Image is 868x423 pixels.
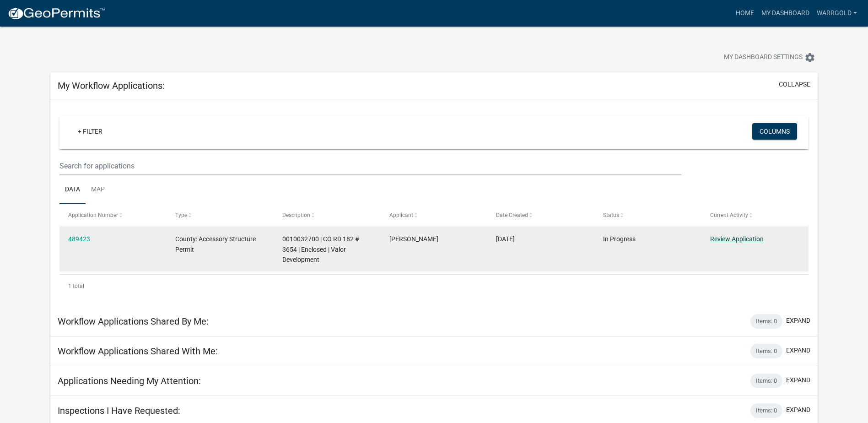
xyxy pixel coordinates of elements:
h5: Workflow Applications Shared With Me: [58,346,218,357]
div: Items: 0 [750,374,782,388]
datatable-header-cell: Description [274,204,381,226]
a: 489423 [68,235,90,243]
span: 10/07/2025 [496,235,515,243]
a: My Dashboard [758,5,813,22]
a: Data [59,175,86,205]
div: 1 total [59,275,809,298]
button: expand [786,375,810,385]
span: Date Created [496,212,528,218]
div: collapse [50,99,818,307]
div: Items: 0 [750,314,782,329]
datatable-header-cell: Application Number [59,204,167,226]
datatable-header-cell: Type [167,204,274,226]
input: Search for applications [59,157,681,175]
a: Warrgold [813,5,861,22]
span: Warren Gold [389,235,438,243]
span: My Dashboard Settings [724,52,803,63]
datatable-header-cell: Status [594,204,701,226]
span: Applicant [389,212,413,218]
span: Current Activity [710,212,748,218]
div: Items: 0 [750,403,782,418]
a: Review Application [710,235,764,243]
span: Application Number [68,212,118,218]
span: 0010032700 | CO RD 182 # 3654 | Enclosed | Valor Development [282,235,359,264]
datatable-header-cell: Current Activity [701,204,809,226]
span: Type [175,212,187,218]
button: collapse [779,80,810,89]
a: Home [732,5,758,22]
datatable-header-cell: Date Created [487,204,594,226]
button: Columns [752,123,797,140]
a: + Filter [70,123,110,140]
span: In Progress [603,235,636,243]
span: Description [282,212,310,218]
i: settings [804,52,815,63]
h5: Inspections I Have Requested: [58,405,180,416]
div: Items: 0 [750,344,782,358]
span: Status [603,212,619,218]
span: County: Accessory Structure Permit [175,235,256,253]
h5: Workflow Applications Shared By Me: [58,316,209,327]
button: expand [786,346,810,355]
a: Map [86,175,110,205]
button: My Dashboard Settingssettings [717,49,823,66]
h5: My Workflow Applications: [58,80,165,91]
h5: Applications Needing My Attention: [58,375,201,386]
button: expand [786,316,810,325]
button: expand [786,405,810,415]
datatable-header-cell: Applicant [380,204,487,226]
